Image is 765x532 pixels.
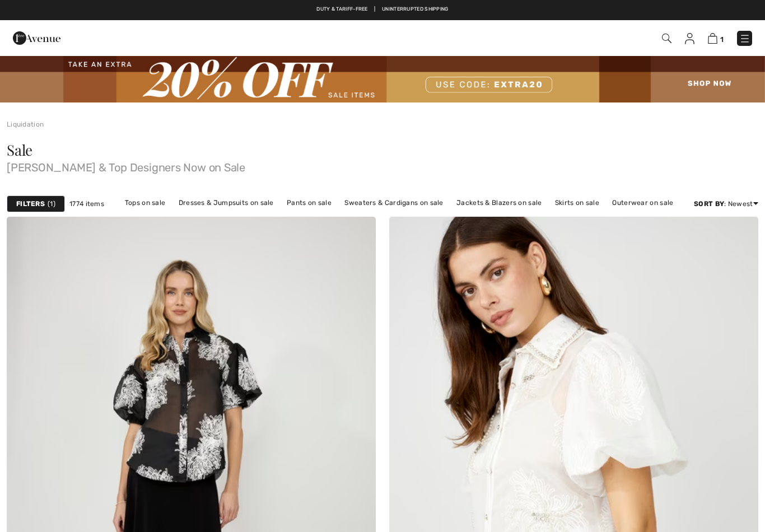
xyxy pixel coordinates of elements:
a: Dresses & Jumpsuits on sale [173,195,279,210]
a: Pants on sale [281,195,337,210]
a: Sweaters & Cardigans on sale [339,195,449,210]
img: My Info [685,33,694,44]
a: 1 [708,31,724,45]
span: 1 [720,35,724,44]
a: Skirts on sale [549,195,605,210]
strong: Sort By [694,200,724,208]
a: Tops on sale [119,195,171,210]
img: Shopping Bag [708,33,717,44]
span: Sale [7,140,32,160]
strong: Filters [16,199,45,209]
span: [PERSON_NAME] & Top Designers Now on Sale [7,157,758,173]
a: Liquidation [7,120,44,128]
a: 1ère Avenue [13,32,60,43]
img: Menu [739,33,750,44]
span: 1 [48,199,55,209]
span: 1774 items [69,199,104,209]
img: 1ère Avenue [13,27,60,49]
a: Outerwear on sale [607,195,679,210]
div: : Newest [694,199,758,209]
img: Search [662,34,671,43]
a: Jackets & Blazers on sale [451,195,548,210]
